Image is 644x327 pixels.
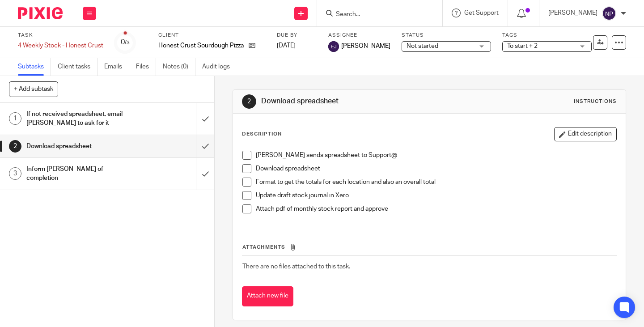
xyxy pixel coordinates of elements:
[335,11,415,19] input: Search
[9,167,21,180] div: 3
[18,58,51,76] a: Subtasks
[18,7,63,19] img: Pixie
[121,37,130,47] div: 0
[242,263,350,270] span: There are no files attached to this task.
[548,8,597,17] p: [PERSON_NAME]
[158,41,244,50] p: Honest Crust Sourdough Pizza Ltd
[256,151,616,160] p: [PERSON_NAME] sends spreadsheet to Support@
[18,41,103,50] div: 4 Weekly Stock - Honest Crust
[242,131,282,138] p: Description
[242,286,293,306] button: Attach new file
[341,42,390,51] span: [PERSON_NAME]
[554,127,617,141] button: Edit description
[256,204,616,213] p: Attach pdf of monthly stock report and approve
[104,58,129,76] a: Emails
[26,140,134,153] h1: Download spreadsheet
[256,191,616,200] p: Update draft stock journal in Xero
[9,112,21,125] div: 1
[163,58,195,76] a: Notes (0)
[58,58,97,76] a: Client tasks
[242,245,285,250] span: Attachments
[125,40,130,45] small: /3
[18,32,103,39] label: Task
[602,6,616,21] img: svg%3E
[158,32,266,39] label: Client
[26,107,134,130] h1: If not received spreadsheet, email [PERSON_NAME] to ask for it
[202,58,237,76] a: Audit logs
[277,42,296,49] span: [DATE]
[464,10,499,16] span: Get Support
[574,98,617,105] div: Instructions
[507,43,538,49] span: To start + 2
[136,58,156,76] a: Files
[256,178,616,187] p: Format to get the totals for each location and also an overall total
[402,32,491,39] label: Status
[261,97,449,106] h1: Download spreadsheet
[502,32,592,39] label: Tags
[9,81,58,97] button: + Add subtask
[407,43,438,49] span: Not started
[328,32,390,39] label: Assignee
[256,164,616,173] p: Download spreadsheet
[9,140,21,153] div: 2
[277,32,317,39] label: Due by
[242,94,256,109] div: 2
[26,162,134,185] h1: Inform [PERSON_NAME] of completion
[328,41,339,52] img: svg%3E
